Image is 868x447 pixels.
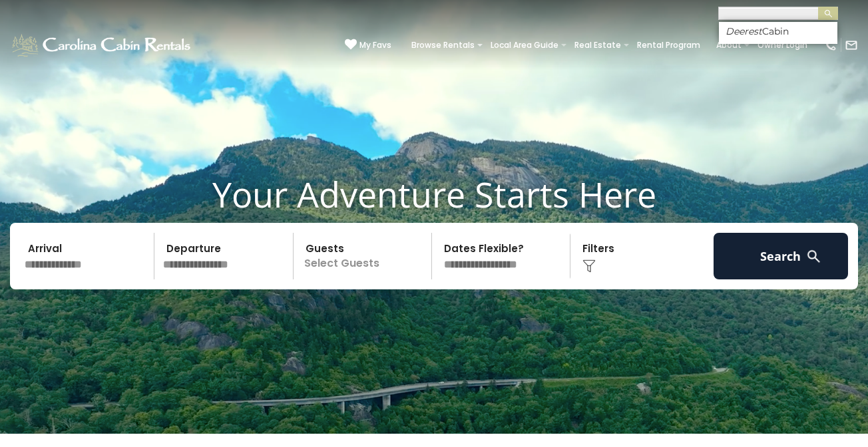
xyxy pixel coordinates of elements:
[10,32,194,59] img: White-1-1-2.png
[751,36,814,55] a: Owner Login
[405,36,481,55] a: Browse Rentals
[710,36,748,55] a: About
[582,259,596,273] img: filter--v1.png
[824,39,837,52] img: phone-regular-white.png
[719,25,837,37] li: Cabin
[805,248,822,265] img: search-regular-white.png
[845,39,858,52] img: mail-regular-white.png
[630,36,707,55] a: Rental Program
[298,233,431,279] p: Select Guests
[568,36,628,55] a: Real Estate
[359,39,391,51] span: My Favs
[484,36,565,55] a: Local Area Guide
[714,233,848,279] button: Search
[10,174,858,215] h1: Your Adventure Starts Here
[345,39,391,52] a: My Favs
[726,25,762,37] em: Deerest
